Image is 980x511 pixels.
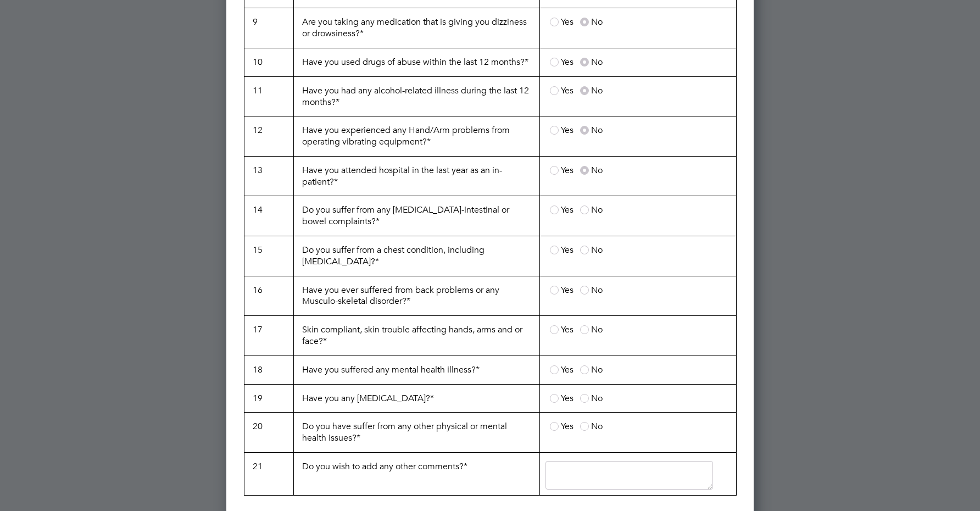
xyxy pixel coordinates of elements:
p: 19 [250,390,288,407]
span: No [591,85,603,96]
span: Yes [561,393,573,404]
p: Skin compliant, skin trouble affecting hands, arms and or face?* [299,321,534,350]
p: 11 [250,82,288,99]
span: Yes [561,125,573,136]
span: No [591,165,603,176]
p: Do you suffer from any [MEDICAL_DATA]-intestinal or bowel complaints?* [299,202,534,230]
p: Have you experienced any Hand/Arm problems from operating vibrating equipment?* [299,122,534,151]
span: No [591,421,603,432]
p: Do you suffer from a chest condition, including [MEDICAL_DATA]?* [299,242,534,270]
p: 10 [250,54,288,71]
p: Do you have suffer from any other physical or mental health issues?* [299,418,534,447]
p: 14 [250,202,288,219]
span: Yes [561,285,573,296]
span: Yes [561,16,573,27]
span: No [591,324,603,335]
p: 13 [250,162,288,179]
span: No [591,16,603,27]
span: Yes [561,324,573,335]
p: 12 [250,122,288,139]
span: Yes [561,57,573,68]
span: Yes [561,85,573,96]
span: No [591,393,603,404]
p: 9 [250,14,288,31]
span: Yes [561,204,573,215]
span: No [591,125,603,136]
p: Have you used drugs of abuse within the last 12 months?* [299,54,534,71]
p: Have you any [MEDICAL_DATA]?* [299,390,534,407]
p: Have you ever suffered from back problems or any Musculo-skeletal disorder?* [299,282,534,310]
span: No [591,245,603,255]
span: Yes [561,421,573,432]
p: Do you wish to add any other comments?* [299,458,534,475]
span: No [591,57,603,68]
p: Are you taking any medication that is giving you dizziness or drowsiness?* [299,14,534,42]
p: 15 [250,242,288,259]
p: Have you suffered any mental health illness?* [299,362,534,379]
span: No [591,204,603,215]
p: 17 [250,321,288,338]
span: Yes [561,245,573,255]
span: No [591,364,603,375]
p: Have you had any alcohol-related illness during the last 12 months?* [299,82,534,111]
p: Have you attended hospital in the last year as an in-patient?* [299,162,534,191]
p: 18 [250,362,288,379]
p: 16 [250,282,288,299]
span: No [591,285,603,296]
p: 21 [250,458,288,475]
span: Yes [561,364,573,375]
p: 20 [250,418,288,435]
span: Yes [561,165,573,176]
